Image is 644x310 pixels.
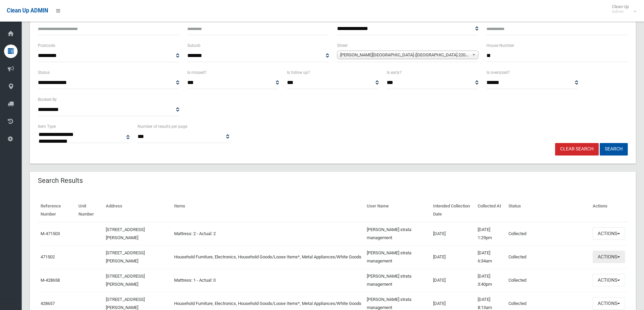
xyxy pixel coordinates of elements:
td: [PERSON_NAME] strata management [364,269,430,292]
a: M-428658 [41,278,60,283]
th: Status [506,199,590,222]
span: Clean Up [609,4,636,14]
label: House Number [486,42,514,49]
a: Clear Search [555,143,599,156]
a: [STREET_ADDRESS][PERSON_NAME] [106,274,145,287]
label: Is early? [387,69,402,76]
label: Booked By [38,96,57,103]
label: Is follow up? [287,69,310,76]
td: [DATE] [430,269,475,292]
td: Household Furniture, Electronics, Household Goods/Loose Items*, Metal Appliances/White Goods [171,245,364,269]
th: User Name [364,199,430,222]
span: [PERSON_NAME][GEOGRAPHIC_DATA] ([GEOGRAPHIC_DATA] 2200) [340,51,469,59]
label: Suburb [187,42,200,49]
label: Is missed? [187,69,207,76]
button: Search [600,143,628,156]
th: Unit Number [76,199,103,222]
a: [STREET_ADDRESS][PERSON_NAME] [106,227,145,240]
th: Reference Number [38,199,76,222]
span: Clean Up ADMIN [7,7,48,14]
td: [DATE] 3:40pm [475,269,505,292]
a: 471502 [41,254,55,259]
label: Number of results per page [138,123,187,130]
td: Collected [506,222,590,246]
label: Is oversized? [486,69,510,76]
label: Street [337,42,348,49]
td: [DATE] 1:29pm [475,222,505,246]
a: M-471503 [41,231,60,236]
button: Actions [593,274,625,286]
th: Intended Collection Date [430,199,475,222]
button: Actions [593,251,625,263]
td: [DATE] [430,222,475,246]
td: Mattress: 1 - Actual: 0 [171,269,364,292]
td: [DATE] [430,245,475,269]
label: Item Type [38,123,56,130]
a: [STREET_ADDRESS][PERSON_NAME] [106,250,145,263]
small: Admin [612,9,629,14]
td: [DATE] 6:34am [475,245,505,269]
td: Collected [506,245,590,269]
th: Collected At [475,199,505,222]
button: Actions [593,297,625,310]
header: Search Results [30,174,91,187]
td: Collected [506,269,590,292]
button: Actions [593,227,625,240]
label: Postcode [38,42,55,49]
td: Mattress: 2 - Actual: 2 [171,222,364,246]
th: Actions [590,199,628,222]
a: [STREET_ADDRESS][PERSON_NAME] [106,297,145,310]
th: Items [171,199,364,222]
label: Status [38,69,50,76]
th: Address [103,199,171,222]
a: 428657 [41,301,55,306]
td: [PERSON_NAME] strata management [364,222,430,246]
td: [PERSON_NAME] strata management [364,245,430,269]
